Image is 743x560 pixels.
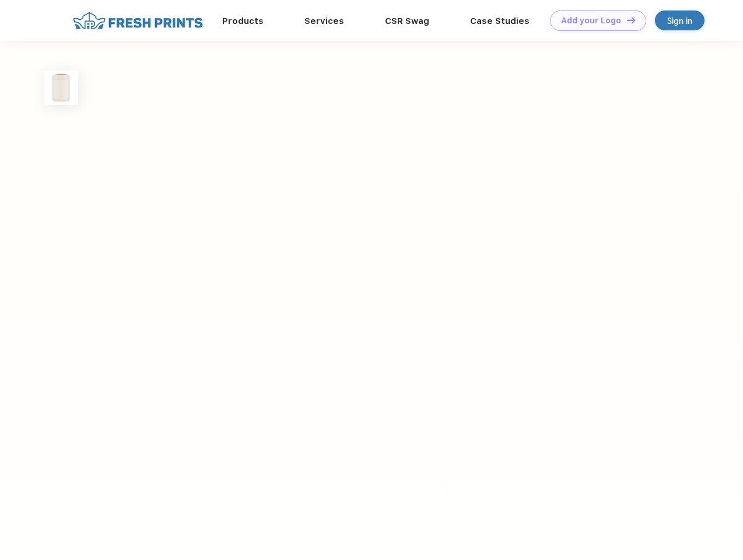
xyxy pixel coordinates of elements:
a: Products [222,16,264,26]
div: Sign in [667,14,692,27]
img: DT [627,17,635,23]
a: Sign in [655,10,705,30]
img: fo%20logo%202.webp [69,10,206,31]
img: func=resize&h=100 [44,71,78,105]
div: Add your Logo [561,16,621,26]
